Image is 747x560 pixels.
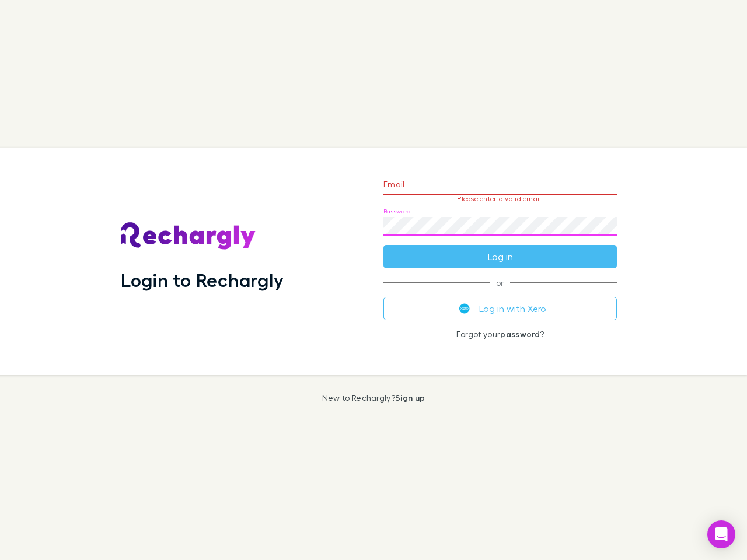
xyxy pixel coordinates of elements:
[121,269,284,291] h1: Login to Rechargly
[383,330,617,339] p: Forgot your ?
[500,329,540,339] a: password
[322,393,425,402] p: New to Rechargly?
[383,207,411,216] label: Password
[383,245,617,268] button: Log in
[383,282,617,283] span: or
[395,393,425,402] a: Sign up
[383,195,617,203] p: Please enter a valid email.
[707,520,735,548] div: Open Intercom Messenger
[121,222,256,250] img: Rechargly's Logo
[383,297,617,320] button: Log in with Xero
[459,303,470,314] img: Xero's logo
